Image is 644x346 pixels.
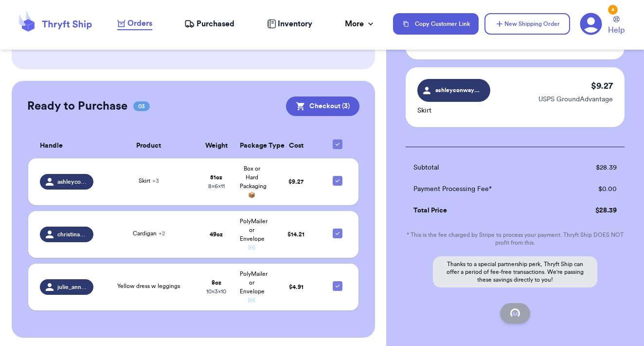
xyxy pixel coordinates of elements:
span: Skirt [139,178,159,184]
a: Inventory [267,18,312,30]
th: Weight [198,134,234,158]
span: + 3 [152,178,159,184]
span: + 2 [159,231,165,236]
button: Checkout (3) [286,96,359,116]
th: Cost [269,134,322,158]
p: USPS GroundAdvantage [538,95,613,104]
strong: 49 oz [210,231,223,237]
div: More [345,18,376,30]
span: Box or Hard Packaging 📦 [240,166,267,198]
button: Copy Customer Link [393,13,479,35]
span: Yellow dress w leggings [117,283,180,289]
p: $ 9.27 [591,79,613,93]
span: PolyMailer or Envelope ✉️ [240,271,268,303]
span: ashleyconway926 [57,178,88,186]
th: Product [99,134,198,158]
td: $ 28.39 [563,200,625,221]
td: Payment Processing Fee* [406,178,563,200]
span: Help [608,24,625,36]
span: ashleyconway926 [435,86,482,95]
td: Total Price [406,200,563,221]
th: Package Type [234,134,269,158]
h2: Ready to Purchase [27,98,127,114]
span: christinagarrisi [57,231,88,238]
a: Purchased [184,18,234,30]
span: 03 [133,101,150,111]
strong: 8 oz [212,280,221,286]
div: 4 [608,5,618,15]
p: Thanks to a special partnership perk, Thryft Ship can offer a period of fee-free transactions. We... [433,256,597,288]
span: $ 14.21 [287,231,304,237]
span: $ 9.27 [288,179,304,185]
td: Subtotal [406,157,563,178]
span: Inventory [278,18,312,30]
td: $ 0.00 [563,178,625,200]
a: 4 [580,13,602,35]
span: julie_anne1998 [57,283,88,291]
p: Skirt [417,106,490,115]
span: 10 x 3 x 10 [206,288,226,294]
span: Purchased [197,18,234,30]
p: * This is the fee charged by Stripe to process your payment. Thryft Ship DOES NOT profit from this. [406,231,625,247]
a: Orders [117,18,152,30]
span: Handle [40,141,63,151]
span: $ 4.91 [289,284,304,290]
span: PolyMailer or Envelope ✉️ [240,218,268,250]
button: New Shipping Order [484,13,570,35]
strong: 51 oz [210,174,222,180]
span: Cardigan [133,231,165,236]
a: Help [608,16,625,36]
span: 8 x 6 x 11 [208,183,225,189]
span: Orders [127,18,152,29]
td: $ 28.39 [563,157,625,178]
